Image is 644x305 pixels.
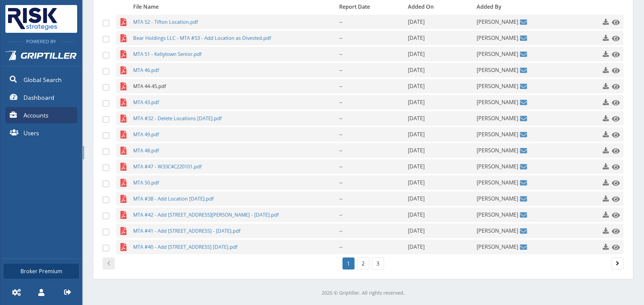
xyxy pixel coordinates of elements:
[372,257,384,270] a: Page 3.
[477,208,518,222] span: [PERSON_NAME]
[477,95,518,109] span: [PERSON_NAME]
[131,2,337,11] div: File Name
[339,115,342,122] span: --
[339,163,342,170] span: --
[406,2,475,11] div: Added On
[5,5,60,33] img: Risk Strategies Company
[610,96,619,108] a: Click to preview this file
[610,177,619,189] a: Click to preview this file
[408,147,425,154] span: [DATE]
[5,107,77,123] a: Accounts
[477,175,518,190] span: [PERSON_NAME]
[339,131,342,138] span: --
[339,66,342,74] span: --
[610,32,619,44] a: Click to preview this file
[611,257,624,270] a: Page 2.
[408,50,425,58] span: [DATE]
[133,95,313,109] span: MTA 43.pdf
[477,143,518,158] span: [PERSON_NAME]
[133,159,313,174] span: MTA #47 - W33C4C220101.pdf
[133,127,313,142] span: MTA 49.pdf
[339,227,342,234] span: --
[477,224,518,238] span: [PERSON_NAME]
[408,131,425,138] span: [DATE]
[133,224,313,238] span: MTA #41 - Add [STREET_ADDRESS] - [DATE].pdf
[477,192,518,206] span: [PERSON_NAME]
[339,243,342,250] span: --
[133,143,313,158] span: MTA 48.pdf
[477,127,518,142] span: [PERSON_NAME]
[610,225,619,237] a: Click to preview this file
[339,34,342,42] span: --
[408,98,425,106] span: [DATE]
[23,129,39,137] span: Users
[610,112,619,125] a: Click to preview this file
[475,2,573,11] div: Added By
[477,31,518,45] span: [PERSON_NAME]
[610,209,619,221] a: Click to preview this file
[408,227,425,234] span: [DATE]
[339,179,342,186] span: --
[357,257,369,270] a: Page 2.
[610,64,619,76] a: Click to preview this file
[610,145,619,157] a: Click to preview this file
[339,147,342,154] span: --
[5,125,77,141] a: Users
[408,163,425,170] span: [DATE]
[337,2,406,11] div: Report Date
[477,240,518,254] span: [PERSON_NAME]
[477,15,518,29] span: [PERSON_NAME]
[610,48,619,60] a: Click to preview this file
[477,111,518,126] span: [PERSON_NAME]
[103,257,115,270] a: Page 0.
[610,241,619,253] a: Click to preview this file
[133,111,313,126] span: MTA #32 - Delete Locations [DATE].pdf
[5,72,77,88] a: Global Search
[610,80,619,92] a: Click to preview this file
[339,82,342,90] span: --
[133,79,313,93] span: MTA 44-45.pdf
[408,243,425,250] span: [DATE]
[339,98,342,106] span: --
[133,15,313,29] span: MTA 52 - Tifton Location.pdf
[133,63,313,77] span: MTA 46.pdf
[133,240,313,254] span: MTA #40 - Add [STREET_ADDRESS] [DATE].pdf
[133,175,313,190] span: MTA 50.pdf
[0,45,82,70] a: Griptiller
[23,38,59,45] span: Powered By
[23,111,48,120] span: Accounts
[477,47,518,61] span: [PERSON_NAME]
[133,208,313,222] span: MTA #42 - Add [STREET_ADDRESS][PERSON_NAME] - [DATE].pdf
[610,16,619,28] a: Click to preview this file
[408,195,425,202] span: [DATE]
[339,195,342,202] span: --
[610,129,619,141] a: Click to preview this file
[408,179,425,186] span: [DATE]
[610,193,619,205] a: Click to preview this file
[408,82,425,90] span: [DATE]
[4,264,79,279] a: Broker Premium
[408,211,425,218] span: [DATE]
[5,89,77,105] a: Dashboard
[610,161,619,173] a: Click to preview this file
[133,31,313,45] span: Bear Holdings LLC - MTA #53 - Add Location as Divested.pdf
[133,47,313,61] span: MTA 51 - Kellytown Senior.pdf
[133,192,313,206] span: MTA #38 - Add Location [DATE].pdf
[477,79,518,93] span: [PERSON_NAME]
[339,211,342,218] span: --
[23,93,54,102] span: Dashboard
[408,66,425,74] span: [DATE]
[408,34,425,42] span: [DATE]
[339,50,342,58] span: --
[477,63,518,77] span: [PERSON_NAME]
[408,115,425,122] span: [DATE]
[477,159,518,174] span: [PERSON_NAME]
[93,289,633,297] p: 2025 © Griptiller. All rights reserved.
[339,18,342,25] span: --
[23,75,62,84] span: Global Search
[408,18,425,25] span: [DATE]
